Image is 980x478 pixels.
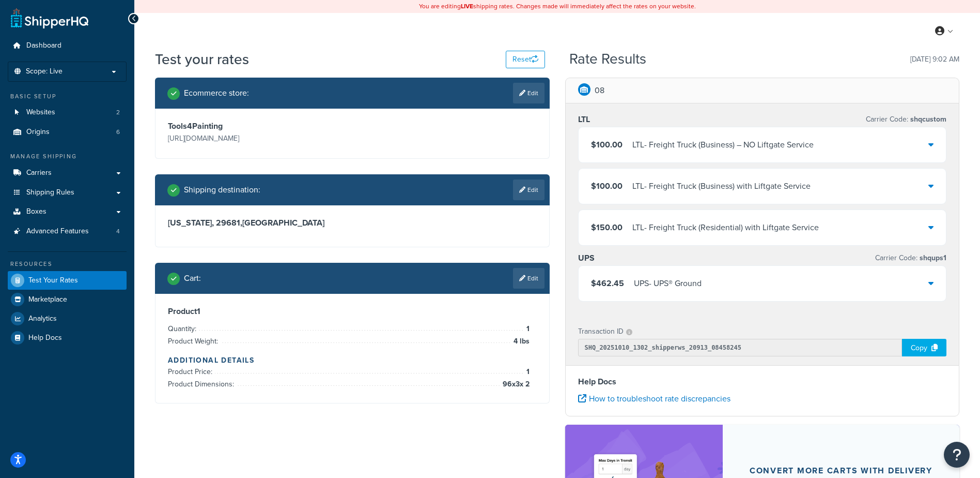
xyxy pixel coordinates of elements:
[513,268,545,289] a: Edit
[569,51,646,67] h2: Rate Results
[632,138,814,152] div: LTL - Freight Truck (Business) – NO Liftgate Service
[8,123,127,142] a: Origins6
[875,251,946,265] p: Carrier Code:
[944,442,970,468] button: Open Resource Center
[26,108,55,117] span: Websites
[26,128,50,137] span: Origins
[8,309,127,328] a: Analytics
[8,183,127,202] a: Shipping Rules
[524,323,530,335] span: 1
[28,295,67,304] span: Marketplace
[513,180,545,200] a: Edit
[595,83,604,98] p: 08
[8,163,127,183] a: Carriers
[8,202,127,221] a: Boxes
[591,277,624,289] span: $462.45
[578,253,595,263] h3: UPS
[8,328,127,347] a: Help Docs
[591,180,623,192] span: $100.00
[8,260,127,268] div: Resources
[513,83,545,103] a: Edit
[26,41,61,50] span: Dashboard
[8,92,127,101] div: Basic Setup
[26,227,89,236] span: Advanced Features
[506,51,545,68] button: Reset
[26,188,74,197] span: Shipping Rules
[116,108,120,117] span: 2
[578,114,590,125] h3: LTL
[910,52,959,67] p: [DATE] 9:02 AM
[184,88,249,98] h2: Ecommerce store :
[28,315,57,323] span: Analytics
[632,220,819,235] div: LTL - Freight Truck (Residential) with Liftgate Service
[634,276,702,291] div: UPS - UPS® Ground
[168,366,215,377] span: Product Price:
[116,128,120,137] span: 6
[917,252,946,263] span: shqups1
[168,218,537,228] h3: [US_STATE], 29681 , [GEOGRAPHIC_DATA]
[116,227,120,236] span: 4
[632,179,811,193] div: LTL - Freight Truck (Business) with Liftgate Service
[578,324,624,339] p: Transaction ID
[8,123,127,142] li: Origins
[8,290,127,309] a: Marketplace
[168,323,199,334] span: Quantity:
[866,112,946,127] p: Carrier Code:
[26,67,63,76] span: Scope: Live
[28,276,78,285] span: Test Your Rates
[168,355,537,366] h4: Additional Details
[155,49,249,69] h1: Test your rates
[461,2,473,11] b: LIVE
[8,103,127,122] a: Websites2
[908,114,946,125] span: shqcustom
[511,335,530,348] span: 4 lbs
[8,152,127,161] div: Manage Shipping
[8,271,127,290] a: Test Your Rates
[168,306,537,317] h3: Product 1
[8,103,127,122] li: Websites
[168,131,350,146] p: [URL][DOMAIN_NAME]
[591,221,623,233] span: $150.00
[500,378,530,391] span: 96 x 3 x 2
[8,36,127,55] a: Dashboard
[578,376,947,388] h4: Help Docs
[8,222,127,241] li: Advanced Features
[184,274,201,283] h2: Cart :
[28,334,62,342] span: Help Docs
[168,379,237,390] span: Product Dimensions:
[591,139,623,151] span: $100.00
[8,222,127,241] a: Advanced Features4
[184,185,260,195] h2: Shipping destination :
[26,207,46,216] span: Boxes
[26,169,52,177] span: Carriers
[578,393,730,405] a: How to troubleshoot rate discrepancies
[524,366,530,378] span: 1
[168,121,350,131] h3: Tools4Painting
[168,336,221,347] span: Product Weight:
[902,339,946,356] div: Copy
